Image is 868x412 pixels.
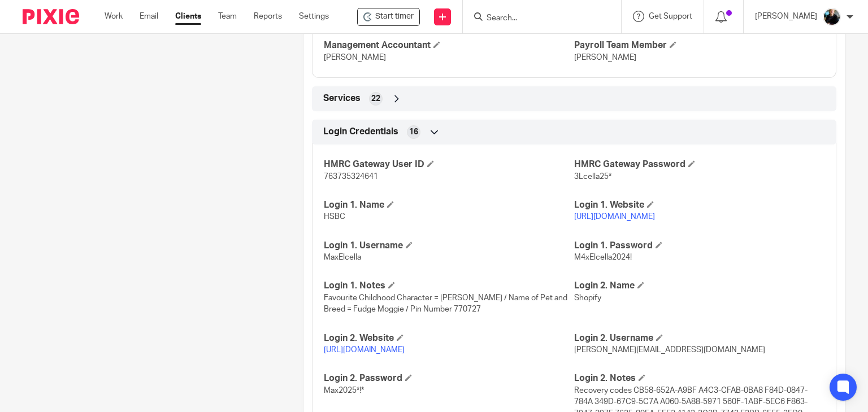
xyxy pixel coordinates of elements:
[324,294,567,313] span: Favourite Childhood Character = [PERSON_NAME] / Name of Pet and Breed = Fudge Moggie / Pin Number...
[574,173,611,181] span: 3Lcella25*
[324,159,574,170] h4: HMRC Gateway User ID
[218,11,237,22] a: Team
[574,54,636,62] span: [PERSON_NAME]
[254,11,282,22] a: Reports
[357,8,420,26] div: Elcella Ltd
[574,40,824,51] h4: Payroll Team Member
[574,294,601,302] span: Shopify
[140,11,158,22] a: Email
[574,280,824,292] h4: Login 2. Name
[324,199,574,211] h4: Login 1. Name
[324,372,574,384] h4: Login 2. Password
[23,9,79,24] img: Pixie
[371,93,380,104] span: 22
[574,253,632,261] span: M4xElcella2024!
[574,346,765,354] span: [PERSON_NAME][EMAIL_ADDRESS][DOMAIN_NAME]
[823,8,841,26] img: nicky-partington.jpg
[324,213,345,221] span: HSBC
[323,93,361,104] span: Services
[175,11,201,22] a: Clients
[324,346,405,354] a: [URL][DOMAIN_NAME]
[574,372,824,384] h4: Login 2. Notes
[324,40,574,51] h4: Management Accountant
[649,12,692,20] span: Get Support
[755,11,817,22] p: [PERSON_NAME]
[375,11,414,23] span: Start timer
[485,14,587,24] input: Search
[324,173,378,181] span: 763735324641
[574,213,655,221] a: [URL][DOMAIN_NAME]
[574,199,824,211] h4: Login 1. Website
[409,126,418,138] span: 16
[324,387,364,395] span: Max2025*!*
[574,159,824,170] h4: HMRC Gateway Password
[299,11,329,22] a: Settings
[324,332,574,344] h4: Login 2. Website
[105,11,123,22] a: Work
[324,54,386,62] span: [PERSON_NAME]
[324,280,574,292] h4: Login 1. Notes
[323,126,398,138] span: Login Credentials
[324,253,361,261] span: MaxElcella
[324,240,574,252] h4: Login 1. Username
[574,240,824,252] h4: Login 1. Password
[574,332,824,344] h4: Login 2. Username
